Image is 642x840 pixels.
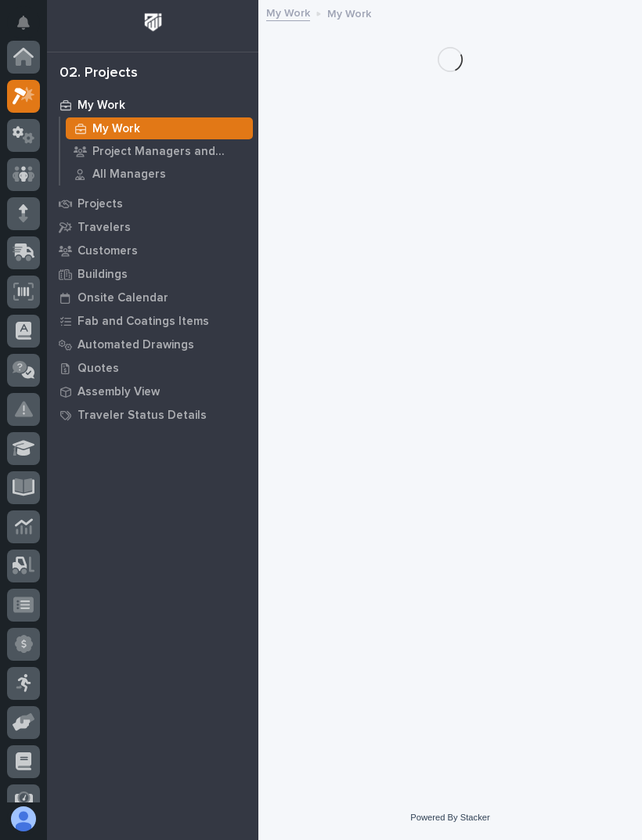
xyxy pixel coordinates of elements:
a: Projects [47,192,258,215]
a: All Managers [60,163,258,185]
p: Buildings [78,268,128,282]
a: Fab and Coatings Items [47,309,258,333]
p: Travelers [78,221,131,235]
a: Assembly View [47,380,258,403]
p: All Managers [92,168,166,182]
a: Project Managers and Engineers [60,140,258,162]
p: My Work [78,99,125,113]
div: Notifications [20,16,40,41]
button: users-avatar [7,802,40,835]
p: Projects [78,197,123,211]
button: Notifications [7,6,40,39]
a: Quotes [47,356,258,380]
p: Quotes [78,362,119,376]
a: Automated Drawings [47,333,258,356]
img: Workspace Logo [139,8,168,37]
p: Fab and Coatings Items [78,315,209,329]
p: Onsite Calendar [78,291,168,305]
p: My Work [92,122,140,136]
a: Travelers [47,215,258,239]
p: Automated Drawings [78,338,194,352]
a: Powered By Stacker [410,813,489,822]
div: 02. Projects [60,65,138,82]
a: My Work [47,93,258,117]
p: My Work [327,4,371,21]
p: Project Managers and Engineers [92,145,247,159]
a: Buildings [47,262,258,286]
a: Customers [47,239,258,262]
a: Traveler Status Details [47,403,258,427]
a: My Work [266,3,310,21]
p: Traveler Status Details [78,409,207,423]
p: Customers [78,244,138,258]
a: Onsite Calendar [47,286,258,309]
a: My Work [60,117,258,139]
p: Assembly View [78,385,160,399]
